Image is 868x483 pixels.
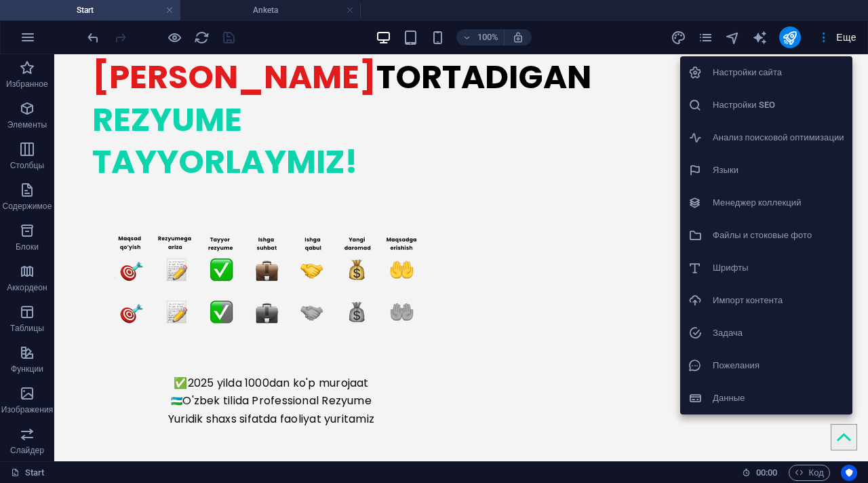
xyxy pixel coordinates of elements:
[713,325,844,341] h6: Задача
[713,358,844,374] h6: Пожелания
[713,390,844,406] h6: Данные
[713,64,844,81] h6: Настройки сайта
[713,292,844,309] h6: Импорт контента
[713,130,844,146] h6: Анализ поисковой оптимизации
[713,195,844,211] h6: Менеджер коллекций
[713,97,844,113] h6: Настройки SEO
[713,162,844,178] h6: Языки
[713,227,844,244] h6: Файлы и стоковые фото
[713,260,844,276] h6: Шрифты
